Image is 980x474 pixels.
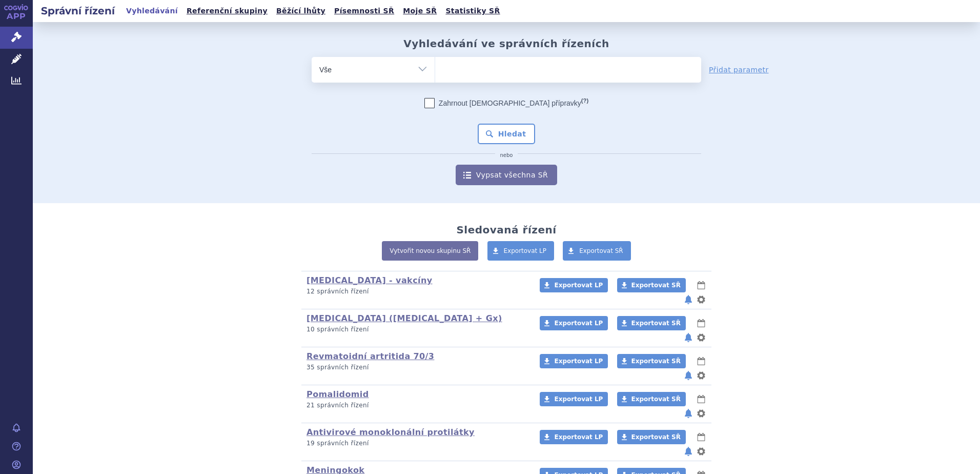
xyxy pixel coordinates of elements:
a: Revmatoidní artritida 70/3 [307,351,434,361]
a: Exportovat SŘ [617,430,686,444]
span: Exportovat LP [554,396,603,403]
a: Exportovat SŘ [617,316,686,330]
a: Exportovat LP [540,392,608,406]
button: lhůty [696,279,706,291]
p: 19 správních řízení [307,439,526,448]
span: Exportovat SŘ [631,320,681,327]
button: nastavení [696,369,706,382]
span: Exportovat LP [554,320,603,327]
span: Exportovat LP [554,282,603,289]
abbr: (?) [581,97,588,104]
a: Exportovat SŘ [617,278,686,292]
a: Exportovat LP [540,278,608,292]
button: lhůty [696,355,706,367]
span: Exportovat LP [504,247,547,254]
a: Exportovat LP [540,316,608,330]
a: Běžící lhůty [273,4,329,18]
button: notifikace [683,293,693,306]
p: 35 správních řízení [307,363,526,372]
button: nastavení [696,331,706,344]
button: lhůty [696,317,706,329]
i: nebo [495,152,518,159]
button: Hledat [478,124,536,144]
span: Exportovat SŘ [631,433,681,441]
a: Referenční skupiny [183,4,271,18]
h2: Vyhledávání ve správních řízeních [403,37,609,50]
button: lhůty [696,431,706,443]
button: notifikace [683,407,693,420]
a: Vyhledávání [123,4,181,18]
a: Exportovat SŘ [563,241,631,261]
a: Exportovat SŘ [617,392,686,406]
p: 12 správních řízení [307,287,526,296]
h2: Správní řízení [33,4,123,18]
label: Zahrnout [DEMOGRAPHIC_DATA] přípravky [424,98,588,108]
button: notifikace [683,331,693,344]
a: Pomalidomid [307,389,369,399]
button: notifikace [683,369,693,382]
button: lhůty [696,393,706,405]
h2: Sledovaná řízení [456,224,556,236]
span: Exportovat SŘ [631,358,681,365]
a: Exportovat SŘ [617,354,686,368]
a: Antivirové monoklonální protilátky [307,427,475,437]
span: Exportovat SŘ [631,282,681,289]
button: notifikace [683,445,693,458]
p: 21 správních řízení [307,401,526,410]
a: Exportovat LP [540,430,608,444]
a: Exportovat LP [540,354,608,368]
a: Statistiky SŘ [442,4,503,18]
button: nastavení [696,293,706,306]
a: Exportovat LP [487,241,555,261]
span: Exportovat LP [554,433,603,441]
a: Přidat parametr [709,65,769,75]
a: Písemnosti SŘ [331,4,397,18]
a: Vytvořit novou skupinu SŘ [382,241,478,261]
span: Exportovat LP [554,358,603,365]
button: nastavení [696,407,706,420]
a: Vypsat všechna SŘ [456,165,557,185]
a: Moje SŘ [400,4,440,18]
span: Exportovat SŘ [631,396,681,403]
button: nastavení [696,445,706,458]
span: Exportovat SŘ [579,247,623,254]
p: 10 správních řízení [307,325,526,334]
a: [MEDICAL_DATA] - vakcíny [307,275,433,285]
a: [MEDICAL_DATA] ([MEDICAL_DATA] + Gx) [307,313,502,323]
